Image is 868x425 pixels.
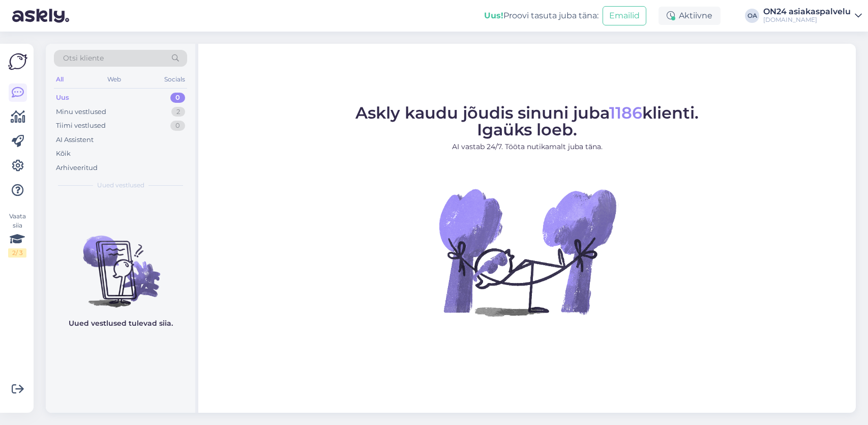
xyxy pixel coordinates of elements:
[763,16,851,24] div: [DOMAIN_NAME]
[745,9,759,23] div: OA
[170,93,185,103] div: 0
[63,53,104,64] span: Otsi kliente
[56,149,71,159] div: Kõik
[436,160,619,344] img: No Chat active
[170,121,185,131] div: 0
[56,163,98,173] div: Arhiveeritud
[355,141,699,152] p: AI vastab 24/7. Tööta nutikamalt juba täna.
[56,135,94,145] div: AI Assistent
[763,8,862,24] a: ON24 asiakaspalvelu[DOMAIN_NAME]
[603,6,646,25] button: Emailid
[105,73,123,86] div: Web
[46,217,195,309] img: No chats
[659,7,721,25] div: Aktiivne
[171,107,185,117] div: 2
[484,10,598,22] div: Proovi tasuta juba täna:
[8,248,26,258] div: 2 / 3
[97,181,144,190] span: Uued vestlused
[8,212,26,258] div: Vaata siia
[355,103,699,139] span: Askly kaudu jõudis sinuni juba klienti. Igaüks loeb.
[56,107,106,117] div: Minu vestlused
[763,8,851,16] div: ON24 asiakaspalvelu
[69,318,173,329] p: Uued vestlused tulevad siia.
[54,73,66,86] div: All
[609,103,642,123] span: 1186
[56,121,106,131] div: Tiimi vestlused
[56,93,69,103] div: Uus
[8,52,27,71] img: Askly Logo
[484,11,503,20] b: Uus!
[162,73,187,86] div: Socials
